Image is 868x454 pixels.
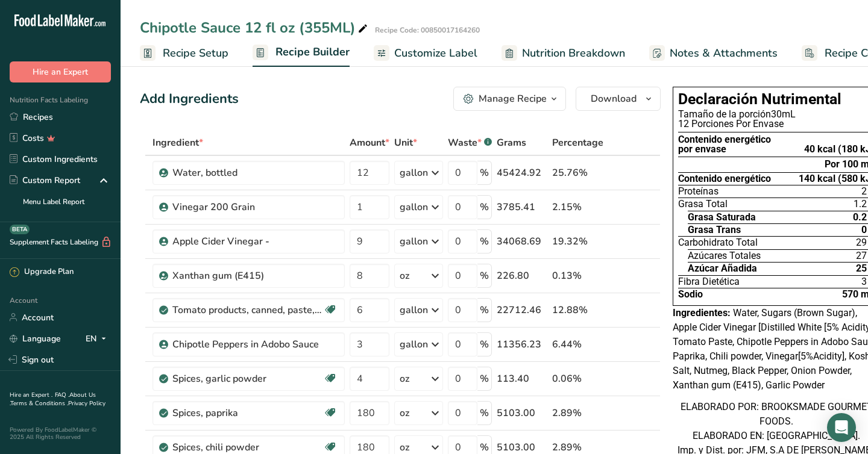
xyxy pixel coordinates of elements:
[678,187,719,196] span: Proteínas
[678,108,771,120] span: Tamaño de la porción
[670,45,778,61] span: Notes & Attachments
[552,234,603,249] div: 19.32%
[453,87,566,111] button: Manage Recipe
[10,225,30,234] div: BETA
[140,89,239,109] div: Add Ingredients
[552,166,603,180] div: 25.76%
[497,166,547,180] div: 45424.92
[552,269,603,283] div: 0.13%
[374,40,477,67] a: Customize Label
[688,264,757,273] span: Azúcar Añadida
[394,135,417,150] span: Unit
[497,406,547,420] div: 5103.00
[10,399,68,408] a: Terms & Conditions .
[172,406,323,420] div: Spices, paprika
[678,135,771,155] div: Contenido energético por envase
[163,45,228,61] span: Recipe Setup
[172,200,323,214] div: Vinegar 200 Grain
[140,40,228,67] a: Recipe Setup
[10,174,80,187] div: Custom Report
[10,61,111,82] button: Hire an Expert
[827,413,856,442] div: Open Intercom Messenger
[400,269,409,283] div: oz
[522,45,625,61] span: Nutrition Breakdown
[400,303,428,317] div: gallon
[172,337,323,352] div: Chipotle Peppers in Adobo Sauce
[253,39,350,67] a: Recipe Builder
[448,135,492,150] div: Waste
[552,200,603,214] div: 2.15%
[10,391,52,399] a: Hire an Expert .
[678,290,703,299] span: Sodio
[10,266,74,278] div: Upgrade Plan
[688,225,741,235] span: Grasa Trans
[497,200,547,214] div: 3785.41
[172,269,323,283] div: Xanthan gum (E415)
[649,40,778,67] a: Notes & Attachments
[497,269,547,283] div: 226.80
[172,234,323,249] div: Apple Cider Vinegar -
[275,44,350,60] span: Recipe Builder
[552,135,603,150] span: Percentage
[68,399,105,408] a: Privacy Policy
[140,17,370,39] div: Chipotle Sauce 12 fl oz (355ML)
[552,406,603,420] div: 2.89%
[10,391,96,408] a: About Us .
[678,174,771,184] span: Contenido energético
[172,372,323,386] div: Spices, garlic powder
[591,92,637,106] span: Download
[552,337,603,352] div: 6.44%
[172,166,323,180] div: Water, bottled
[375,25,480,36] div: Recipe Code: 00850017164260
[497,234,547,249] div: 34068.69
[400,372,409,386] div: oz
[400,234,428,249] div: gallon
[576,87,661,111] button: Download
[10,426,111,441] div: Powered By FoodLabelMaker © 2025 All Rights Reserved
[497,135,526,150] span: Grams
[688,251,761,261] span: Azúcares Totales
[55,391,69,399] a: FAQ .
[86,331,111,346] div: EN
[400,166,428,180] div: gallon
[552,303,603,317] div: 12.88%
[479,92,547,106] div: Manage Recipe
[497,337,547,352] div: 11356.23
[678,199,728,209] span: Grasa Total
[497,372,547,386] div: 113.40
[350,135,389,150] span: Amount
[552,372,603,386] div: 0.06%
[400,406,409,420] div: oz
[10,328,61,349] a: Language
[400,337,428,352] div: gallon
[153,135,203,150] span: Ingredient
[172,303,323,317] div: Tomato products, canned, paste, without salt added (Includes foods for USDA's Food Distribution P...
[678,277,740,287] span: Fibra Dietética
[673,307,731,319] span: Ingredientes:
[394,45,477,61] span: Customize Label
[502,40,625,67] a: Nutrition Breakdown
[678,238,758,247] span: Carbohidrato Total
[688,213,756,222] span: Grasa Saturada
[400,200,428,214] div: gallon
[497,303,547,317] div: 22712.46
